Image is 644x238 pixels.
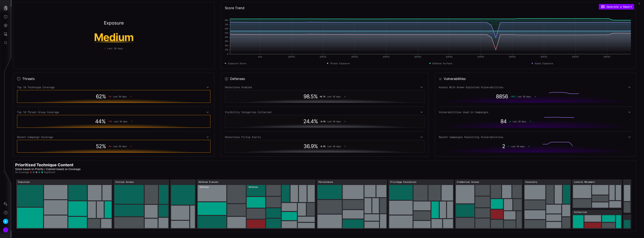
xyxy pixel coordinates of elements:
rect: Defense Evasion → Defense Evasion:Impair Defenses: 30 [266,185,281,196]
rect: Lateral Movement → Lateral Movement:Exploitation of Remote Services: 34 [573,199,591,208]
rect: Persistence → Persistence:BITS Jobs: 20 [380,198,386,213]
rect: Initial Access → Initial Access:Spearphishing Link: 47 [145,185,158,204]
rect: Lateral Movement → Lateral Movement:SMB/Windows Admin Shares: 34 [592,185,608,195]
rect: Persistence → Persistence:Scheduled Task: 54 [343,185,364,199]
rect: Defense Evasion → Defense Evasion:Create Process with Token: 18 [298,223,315,228]
span: -0.9 % [320,145,325,148]
rect: Credential Access → Credential Access:Security Account Manager: 27 [475,208,490,218]
rect: Persistence → Persistence:Scheduled Task/Job: 19 [364,222,379,228]
rect: Execution → Execution:Windows Management Instrumentation: 52 [68,185,87,200]
rect: Privilege Escalation → Privilege Escalation:Local Accounts: 20 [447,201,453,218]
rect: Privilege Escalation → Privilege Escalation:Registry Run Keys / Startup Folder: 60 [389,201,413,215]
rect: Exfiltration → Exfiltration:Exfiltration Over Alternative Protocol: 18 [624,202,630,213]
rect: Credential Access → Credential Access:Network Sniffing: 19 [504,199,512,210]
span: 52 % [96,143,106,149]
rect: Defense Evasion: 851 [197,179,316,229]
rect: Lateral Movement → Lateral Movement:Windows Remote Management: 20 [592,202,608,208]
rect: Command and Control → Command and Control:Web Protocols: 50 [171,206,189,220]
rect: Persistence → Persistence:Local Account: 19 [364,214,379,221]
rect: Exfiltration: 45 [623,179,631,213]
rect: Defense Evasion → Defense Evasion:BITS Jobs: 20 [307,203,315,216]
rect: Credential Access → Credential Access:Password Guessing: 18 [504,220,516,228]
rect: Defense Evasion → Defense Evasion:Abuse Elevation Control Mechanism: 29 [266,197,281,207]
rect: Discovery → Discovery:Remote System Discovery: 33 [525,220,545,228]
rect: Lateral Movement → Lateral Movement:Software Deployment Tools: 22 [592,195,608,201]
text: 0 [227,53,228,55]
rect: Initial Access → Initial Access:External Remote Services: 34 [159,185,168,204]
div: Visibility Categories Collected [225,110,425,114]
rect: Credential Access → Credential Access:Password Spraying: 36 [456,218,474,228]
rect: Credential Access → Credential Access:Cached Domain Credentials: 19 [504,211,516,219]
rect: Lateral Movement → Lateral Movement:RDP Hijacking: 19 [616,185,621,200]
div: Vulnerabilities Used in Campaigns [439,110,632,114]
rect: Defense Evasion → Defense Evasion:Obfuscated Files or Information: 83 [198,185,226,201]
span: Last 30 days [327,120,341,123]
rect: Defense Evasion → Defense Evasion:Masquerading: 27 [266,208,281,218]
text: 300 [225,40,228,43]
span: No Coverage [15,171,29,174]
rect: Privilege Escalation → Privilege Escalation:Scheduled Task/Job: 19 [432,219,442,228]
rect: Privilege Escalation → Privilege Escalation:Windows Service: 34 [442,185,453,201]
rect: Defense Evasion → Defense Evasion:Template Injection: 18 [298,217,315,222]
rect: Credential Access → Credential Access:LSASS Memory: 62 [456,185,474,203]
button: Generate a Report [599,4,634,10]
rect: Initial Access → Initial Access:Drive-by Compromise: 32 [145,205,158,218]
rect: Collection → Collection:Archive via Utility: 28 [584,215,601,222]
rect: Execution: 691 [16,179,113,229]
span: Last 30 days [513,120,526,123]
rect: Discovery → Discovery:Local Account: 18 [562,217,570,228]
text: [DATE] [604,56,610,58]
span: Last 30 days [113,145,127,148]
rect: Credential Access → Credential Access:Kerberoasting: 22 [491,210,503,219]
span: 84 [500,118,507,125]
rect: Discovery → Discovery:System Owner/User Discovery: 28 [546,185,554,204]
h2: Defenses [230,77,245,81]
span: A [5,219,6,223]
text: [DATE] [509,56,516,58]
rect: Persistence → Persistence:Account Manipulation: 36 [343,200,364,209]
rect: Defense Evasion → Defense Evasion:Indicator Removal: 25 [291,185,298,202]
text: 500 [225,32,228,34]
rect: Privilege Escalation → Privilege Escalation:Account Manipulation: 36 [429,185,441,201]
rect: Collection → Collection:Automated Collection: 18 [616,215,621,228]
h1: Medium [79,32,149,43]
rect: Discovery → Discovery:Network Service Discovery: 36 [525,200,545,209]
span: Significant [44,171,55,174]
rect: Execution → Execution:Python: 23 [105,201,112,218]
h2: Exposure [104,21,124,25]
rect: Discovery → Discovery:Process Discovery: 26 [546,205,561,213]
rect: Impact: 20 [623,214,631,229]
p: Sized based on Priority / Colored based on Coverage [15,167,634,171]
rect: Persistence → Persistence:Modify Registry: 61 [318,200,342,214]
rect: Persistence → Persistence:Valid Accounts: 63 [318,185,342,199]
rect: Initial Access → Initial Access:Valid Accounts: 63 [114,205,144,216]
rect: Lateral Movement: 216 [572,179,622,209]
rect: Privilege Escalation → Privilege Escalation:Create Process with Token: 18 [443,219,453,228]
rect: Discovery → Discovery:Domain Trust Discovery: 19 [562,205,570,216]
rect: Persistence → Persistence:Web Shell: 26 [364,185,376,197]
div: Top 10 Threat Group Coverage [17,110,210,114]
rect: Persistence: 509 [317,179,387,229]
span: Defense Surface [432,62,452,65]
rect: Lateral Movement → Lateral Movement:VNC: 18 [609,201,621,208]
span: Asset Exposure [535,62,553,65]
rect: Defense Evasion → Defense Evasion:Disable or Modify System Firewall: 30 [247,220,265,228]
rect: Persistence → Persistence:Hijack Execution Flow: 21 [364,198,371,213]
rect: Initial Access → Initial Access:Cloud Accounts: 24 [145,219,158,228]
rect: Discovery → Discovery:File and Directory Discovery: 27 [555,185,562,204]
rect: Collection → Collection:Data from Cloud Storage: 24 [584,223,601,228]
rect: Execution → Execution:Scheduled Task: 54 [44,216,67,228]
rect: Credential Access → Credential Access:NTDS: 30 [475,185,490,196]
rect: Collection: 146 [572,210,622,229]
div: Assets With Known Exploited Vulnerabilities [439,86,632,89]
text: 400 [225,36,228,38]
rect: Defense Evasion → Defense Evasion:Rundll32: 38 [247,185,265,196]
span: -4 % [108,145,111,148]
rect: Execution → Execution:Malicious Link: 39 [68,217,87,228]
rect: Initial Access → Initial Access:Exploit Public-Facing Application: 60 [114,217,144,228]
rect: Privilege Escalation → Privilege Escalation:Hijack Execution Flow: 21 [440,201,446,218]
rect: Exfiltration → Exfiltration:Exfiltration Over Unencrypted Non-C2 Protocol: 27 [624,185,630,201]
rect: Discovery → Discovery:System Network Configuration Discovery: 27 [563,185,570,204]
rect: Persistence → Persistence:Windows Service: 34 [343,210,364,219]
rect: Execution → Execution:Command and Scripting Interpreter: 50 [68,201,87,216]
